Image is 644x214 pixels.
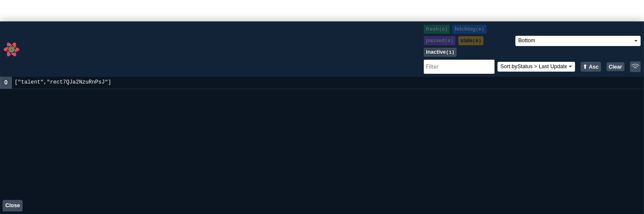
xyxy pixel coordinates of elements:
button: ⬆ Asc [581,62,601,72]
button: Mock offline behavior [630,61,641,72]
code: ( 0 ) [473,38,481,44]
select: Sort queries [497,62,575,72]
code: ( 0 ) [439,26,448,32]
span: fresh [424,25,450,34]
code: ( 0 ) [476,26,484,32]
span: inactive [424,48,457,57]
span: stale [458,36,483,45]
button: Close React Query Devtools [3,41,20,58]
select: Panel position [515,36,641,46]
button: Clear cache [607,62,624,72]
span: fetching [452,25,486,34]
input: Filter by queryhash [424,60,495,74]
code: ( 1 ) [446,49,454,55]
code: ( 0 ) [445,38,453,44]
button: Close [3,200,23,211]
span: paused [424,36,456,45]
code: ["talent","rect7QJa2NzuRnPsJ"] [12,77,114,89]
